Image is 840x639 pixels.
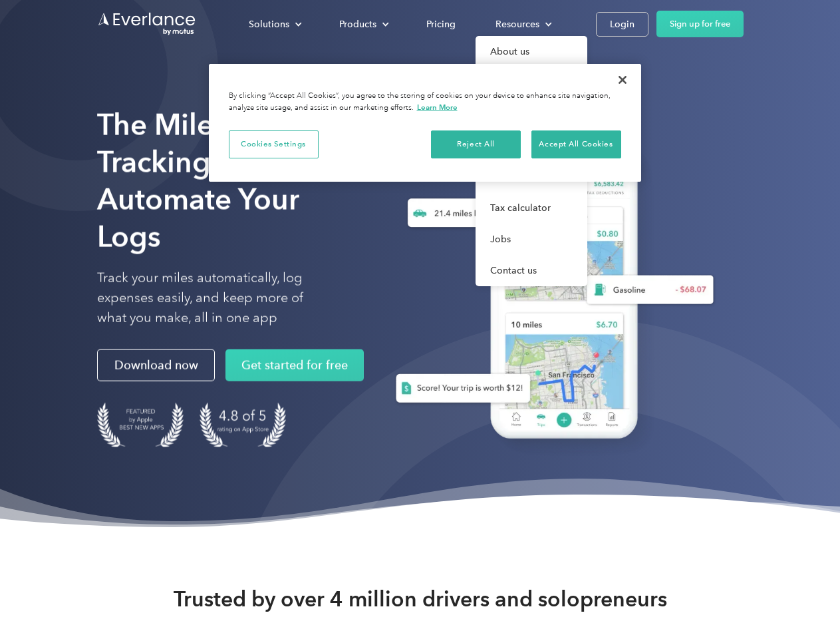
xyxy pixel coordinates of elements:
[97,11,197,37] a: Go to homepage
[656,11,744,37] a: Sign up for free
[200,403,286,447] img: 4.9 out of 5 stars on the app store
[476,36,587,67] a: About us
[97,403,184,447] img: Badge for Featured by Apple Best New Apps
[229,91,621,114] div: By clicking “Accept All Cookies”, you agree to the storing of cookies on your device to enhance s...
[476,255,587,286] a: Contact us
[426,16,456,33] div: Pricing
[97,349,215,381] a: Download now
[413,13,469,36] a: Pricing
[339,16,376,33] div: Products
[476,36,587,286] nav: Resources
[495,16,539,33] div: Resources
[229,130,319,158] button: Cookies Settings
[225,349,364,381] a: Get started for free
[431,130,521,158] button: Reject All
[476,192,587,224] a: Tax calculator
[97,268,335,328] p: Track your miles automatically, log expenses easily, and keep more of what you make, all in one app
[374,126,724,459] img: Everlance, mileage tracker app, expense tracking app
[174,586,667,612] strong: Trusted by over 4 million drivers and solopreneurs
[610,16,634,33] div: Login
[531,130,621,158] button: Accept All Cookies
[209,64,641,182] div: Privacy
[482,13,563,36] div: Resources
[476,224,587,255] a: Jobs
[326,13,400,36] div: Products
[608,65,637,95] button: Close
[249,16,289,33] div: Solutions
[596,12,648,37] a: Login
[417,103,458,112] a: More information about your privacy, opens in a new tab
[235,13,313,36] div: Solutions
[209,64,641,182] div: Cookie banner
